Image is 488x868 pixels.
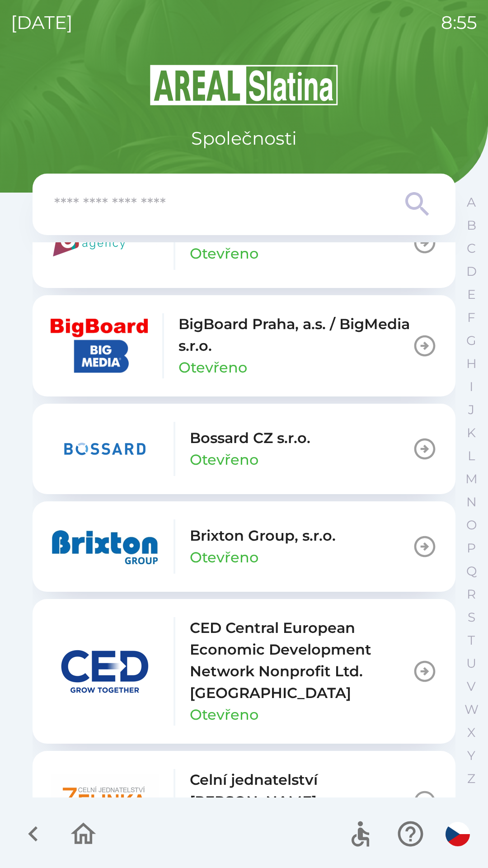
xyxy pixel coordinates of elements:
[469,379,473,395] p: I
[33,501,455,592] button: Brixton Group, s.r.o.Otevřeno
[33,751,455,852] button: Celní jednatelství [PERSON_NAME] s.r.o.Otevřeno
[460,214,483,237] button: B
[190,769,412,812] p: Celní jednatelství [PERSON_NAME] s.r.o.
[460,514,483,537] button: O
[33,599,455,744] button: CED Central European Economic Development Network Nonprofit Ltd. [GEOGRAPHIC_DATA]Otevřeno
[33,63,455,107] img: Logo
[468,632,475,648] p: T
[460,329,483,352] button: G
[468,402,474,418] p: J
[190,525,336,547] p: Brixton Group, s.r.o.
[466,656,476,671] p: U
[467,194,476,210] p: A
[468,609,475,625] p: S
[11,9,73,36] p: [DATE]
[190,617,412,704] p: CED Central European Economic Development Network Nonprofit Ltd. [GEOGRAPHIC_DATA]
[51,519,159,574] img: b88e0700-07da-459b-95b8-6ff16a92df1a.png
[467,241,476,256] p: C
[33,198,455,288] button: BEST IMPACT Agency s.r.o.Otevřeno
[465,471,478,487] p: M
[441,9,477,36] p: 8:55
[460,260,483,283] button: D
[467,217,476,233] p: B
[460,491,483,514] button: N
[460,721,483,744] button: X
[178,357,247,378] p: Otevřeno
[460,629,483,652] button: T
[190,704,258,726] p: Otevřeno
[460,398,483,421] button: J
[460,698,483,721] button: W
[460,537,483,560] button: P
[460,583,483,606] button: R
[446,822,470,846] img: cs flag
[467,748,475,764] p: Y
[468,448,475,464] p: L
[467,725,475,741] p: X
[467,425,476,441] p: K
[460,675,483,698] button: V
[467,310,475,325] p: F
[466,356,477,372] p: H
[460,467,483,491] button: M
[460,606,483,629] button: S
[33,404,455,494] button: Bossard CZ s.r.o.Otevřeno
[51,422,159,476] img: 12f696b3-0488-497c-a6f2-7e3fc46b7c3e.png
[466,494,477,510] p: N
[467,586,476,602] p: R
[466,333,476,349] p: G
[466,563,477,579] p: Q
[467,679,476,694] p: V
[460,352,483,375] button: H
[51,216,159,270] img: 2b97c562-aa79-431c-8535-1d442bf6d9d0.png
[190,427,310,449] p: Bossard CZ s.r.o.
[460,744,483,767] button: Y
[467,771,475,787] p: Z
[178,313,412,357] p: BigBoard Praha, a.s. / BigMedia s.r.o.
[51,774,159,829] img: e791fe39-6e5c-4488-8406-01cea90b779d.png
[191,125,297,152] p: Společnosti
[460,652,483,675] button: U
[466,264,477,279] p: D
[467,287,476,302] p: E
[460,444,483,467] button: L
[460,560,483,583] button: Q
[460,375,483,398] button: I
[460,237,483,260] button: C
[460,191,483,214] button: A
[467,540,476,556] p: P
[460,306,483,329] button: F
[33,295,455,396] button: BigBoard Praha, a.s. / BigMedia s.r.o.Otevřeno
[465,702,479,717] p: W
[466,517,477,533] p: O
[460,283,483,306] button: E
[190,547,258,568] p: Otevřeno
[190,449,258,471] p: Otevřeno
[460,767,483,790] button: Z
[51,644,159,698] img: d9501dcd-2fae-4a13-a1b3-8010d0152126.png
[460,421,483,444] button: K
[190,243,258,264] p: Otevřeno
[51,319,148,373] img: 7972f2c8-5e35-4a97-83aa-5000debabc4e.jpg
